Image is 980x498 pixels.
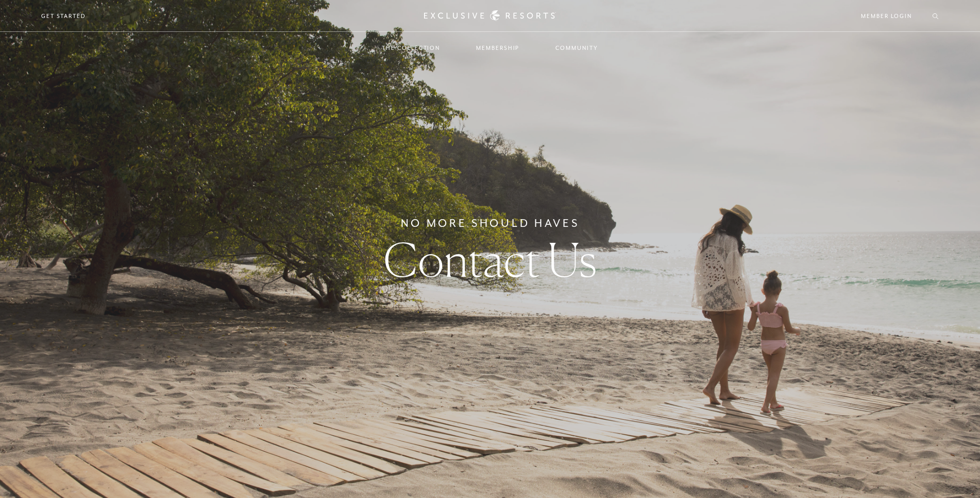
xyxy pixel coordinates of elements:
a: Community [545,33,608,63]
a: Membership [466,33,530,63]
h1: Contact Us [383,237,597,283]
a: Get Started [41,11,86,21]
a: Member Login [861,11,912,21]
h6: No More Should Haves [401,215,580,232]
a: The Collection [371,33,450,63]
